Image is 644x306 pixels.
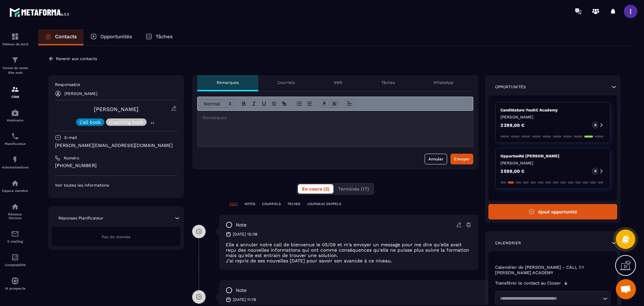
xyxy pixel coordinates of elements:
[139,29,179,45] a: Tâches
[616,279,636,299] div: Ouvrir le chat
[55,34,77,40] p: Contacts
[226,242,472,258] p: Elle a annuler notre call de bienvenue le 05/09 et m'a envoyer un message pour me dire qu'elle av...
[11,203,19,211] img: social-network
[262,202,281,206] p: COURRIELS
[2,95,29,99] p: CRM
[2,42,29,46] p: Tableau de bord
[500,153,605,159] p: Opportunité [PERSON_NAME]
[148,119,156,126] p: +1
[425,154,447,164] button: Annuler
[495,280,561,286] p: Transférer le contact au Closer
[500,123,525,127] p: 2 299,00 €
[55,183,177,188] p: Voir toutes les informations
[433,80,454,85] p: WhatsApp
[109,120,143,124] p: Coaching book
[2,174,29,198] a: automationsautomationsEspace membre
[334,80,342,85] p: SMS
[229,202,238,206] p: TOUT
[11,132,19,140] img: scheduler
[94,106,139,112] a: [PERSON_NAME]
[236,222,247,228] p: note
[64,135,77,140] p: E-mail
[233,297,256,302] p: [DATE] 11:19
[500,107,605,113] p: Candidature YouGC Academy
[498,295,601,302] input: Search for option
[500,169,525,173] p: 2 599,00 €
[495,240,521,246] p: Calendrier
[302,186,329,192] span: En cours (3)
[217,80,239,85] p: Remarques
[287,202,300,206] p: TÂCHES
[2,189,29,193] p: Espace membre
[495,265,610,275] p: Calendrier de [PERSON_NAME] - CALL 1:1 [PERSON_NAME] ACADEMY
[298,184,333,194] button: En cours (3)
[2,165,29,169] p: Automatisations
[38,29,84,45] a: Contacts
[245,202,255,206] p: NOTES
[454,156,470,162] div: Envoyer
[102,235,130,239] span: Pas de donnée
[594,123,596,127] p: 0
[2,80,29,104] a: formationformationCRM
[334,184,373,194] button: Terminés (17)
[2,118,29,122] p: Webinaire
[2,212,29,220] p: Réseaux Sociaux
[2,248,29,272] a: accountantaccountantComptabilité
[226,258,472,263] p: J'ai repris de ses nouvelles [DATE] pour savoir son avancée à ce niveau.
[488,204,617,219] button: Ajout opportunité
[79,120,101,124] p: Call book
[307,202,341,206] p: JOURNAUX D'APPELS
[11,85,19,93] img: formation
[2,104,29,127] a: automationsautomationsWebinaire
[64,91,97,96] p: [PERSON_NAME]
[2,225,29,248] a: emailemailE-mailing
[236,287,247,294] p: note
[156,34,173,40] p: Tâches
[233,232,257,237] p: [DATE] 15:08
[64,155,79,161] p: Numéro
[2,263,29,267] p: Comptabilité
[11,33,19,41] img: formation
[2,240,29,243] p: E-mailing
[11,179,19,187] img: automations
[9,6,70,18] img: logo
[495,84,526,90] p: Opportunités
[55,142,177,149] p: [PERSON_NAME][EMAIL_ADDRESS][DOMAIN_NAME]
[2,287,29,290] p: IA prospects
[55,162,177,169] p: [PHONE_NUMBER]
[55,82,177,87] p: Responsable
[11,277,19,285] img: automations
[594,169,596,173] p: 0
[2,28,29,51] a: formationformationTableau de bord
[11,156,19,164] img: automations
[58,215,103,221] p: Réponses Planificateur
[2,51,29,80] a: formationformationTunnel de vente Site web
[338,186,369,192] span: Terminés (17)
[381,80,395,85] p: Tâches
[277,80,295,85] p: Courriels
[11,230,19,238] img: email
[56,56,97,61] p: Revenir aux contacts
[500,114,605,120] p: [PERSON_NAME]
[2,66,29,75] p: Tunnel de vente Site web
[2,127,29,151] a: schedulerschedulerPlanificateur
[450,154,473,164] button: Envoyer
[2,151,29,174] a: automationsautomationsAutomatisations
[2,198,29,225] a: social-networksocial-networkRéseaux Sociaux
[11,56,19,64] img: formation
[11,253,19,261] img: accountant
[11,109,19,117] img: automations
[84,29,139,45] a: Opportunités
[2,142,29,146] p: Planificateur
[500,160,605,166] p: [PERSON_NAME]
[100,34,132,40] p: Opportunités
